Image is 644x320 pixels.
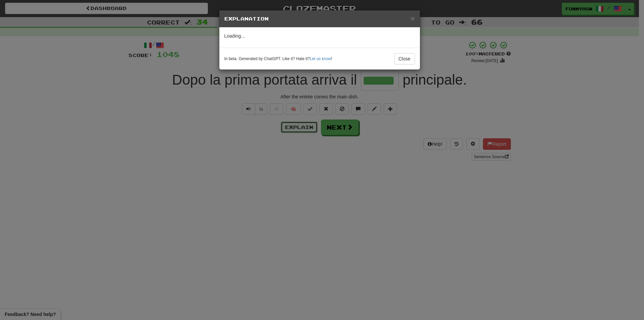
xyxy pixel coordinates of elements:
[394,53,415,64] button: Close
[224,56,332,62] small: In beta. Generated by ChatGPT. Like it? Hate it? !
[411,14,415,22] span: ×
[411,15,415,22] button: Close
[224,15,415,22] h5: Explanation
[310,56,331,61] a: Let us know
[224,33,415,39] p: Loading...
